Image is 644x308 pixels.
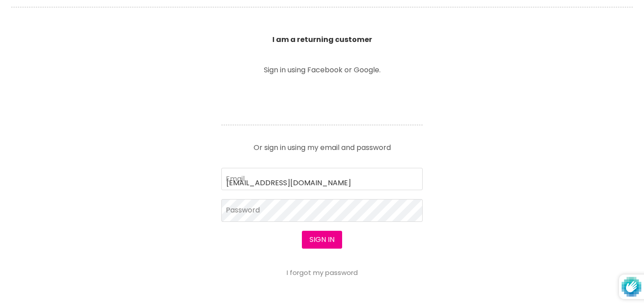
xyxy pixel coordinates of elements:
p: Sign in using Facebook or Google. [221,67,423,74]
iframe: Social Login Buttons [221,86,423,111]
p: Or sign in using my email and password [221,137,423,151]
img: Protected by hCaptcha [622,275,641,299]
button: Sign in [302,231,342,249]
b: I am a returning customer [272,34,372,45]
a: I forgot my password [287,268,358,277]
